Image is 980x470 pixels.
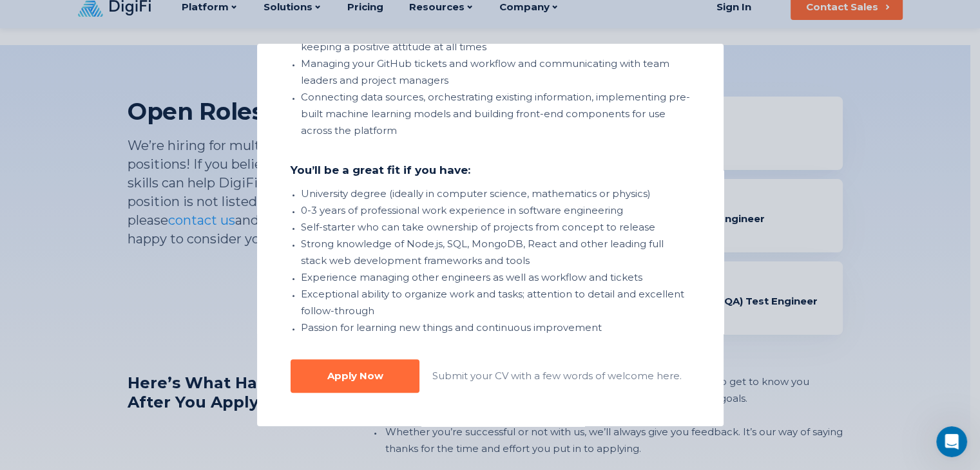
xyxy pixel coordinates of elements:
div: Apply Now [327,370,383,382]
li: University degree (ideally in computer science, mathematics or physics) [301,185,690,202]
li: Experience managing other engineers as well as workflow and tickets [301,269,690,286]
li: Passion for learning new things and continuous improvement [301,319,690,336]
iframe: Intercom live chat [936,426,967,457]
button: Apply Now [291,359,419,393]
li: Connecting data sources, orchestrating existing information, implementing pre-built machine learn... [301,89,690,139]
li: 0-3 years of professional work experience in software engineering [301,202,690,219]
div: You’ll be a great fit if you have: [291,162,690,178]
li: Self-starter who can take ownership of projects from concept to release [301,219,690,236]
div: Submit your CV with a few words of welcome here. [432,368,682,384]
li: Exceptional ability to organize work and tasks; attention to detail and excellent follow-through [301,286,690,319]
li: Managing your GitHub tickets and workflow and communicating with team leaders and project managers [301,55,690,89]
li: Strong knowledge of Node.js, SQL, MongoDB, React and other leading full stack web development fra... [301,236,690,269]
